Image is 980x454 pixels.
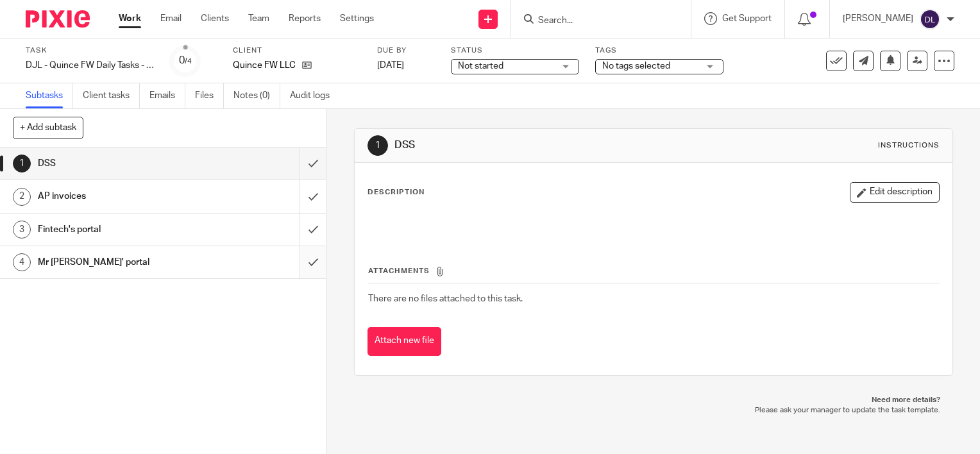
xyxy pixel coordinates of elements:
[26,59,154,72] div: DJL - Quince FW Daily Tasks - Monday
[38,187,204,206] h1: AP invoices
[26,59,154,72] div: DJL - Quince FW Daily Tasks - [DATE]
[38,253,204,272] h1: Mr [PERSON_NAME]' portal
[38,220,204,239] h1: Fintech's portal
[26,10,90,28] img: Pixie
[920,9,940,29] img: svg%3E
[458,62,503,71] span: Not started
[201,12,229,25] a: Clients
[119,12,141,25] a: Work
[290,83,339,108] a: Audit logs
[367,405,940,416] p: Please ask your manager to update the task template.
[179,53,192,68] div: 0
[367,395,940,405] p: Need more details?
[451,46,579,56] label: Status
[289,12,321,25] a: Reports
[160,12,182,25] a: Email
[595,46,723,56] label: Tags
[340,12,374,25] a: Settings
[850,182,940,203] button: Edit description
[377,61,404,70] span: [DATE]
[13,155,31,172] div: 1
[233,59,296,72] p: Quince FW LLC
[843,12,913,25] p: [PERSON_NAME]
[367,135,388,156] div: 1
[26,83,73,108] a: Subtasks
[13,253,31,271] div: 4
[233,46,361,56] label: Client
[195,83,224,108] a: Files
[368,267,430,274] span: Attachments
[367,187,425,198] p: Description
[602,62,670,71] span: No tags selected
[26,46,154,56] label: Task
[248,12,269,25] a: Team
[368,294,523,303] span: There are no files attached to this task.
[13,117,83,139] button: + Add subtask
[13,188,31,206] div: 2
[149,83,185,108] a: Emails
[537,15,652,27] input: Search
[185,58,192,65] small: /4
[377,46,435,56] label: Due by
[367,327,441,356] button: Attach new file
[722,14,772,23] span: Get Support
[394,139,680,152] h1: DSS
[83,83,140,108] a: Client tasks
[878,140,940,151] div: Instructions
[233,83,280,108] a: Notes (0)
[13,221,31,239] div: 3
[38,154,204,173] h1: DSS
